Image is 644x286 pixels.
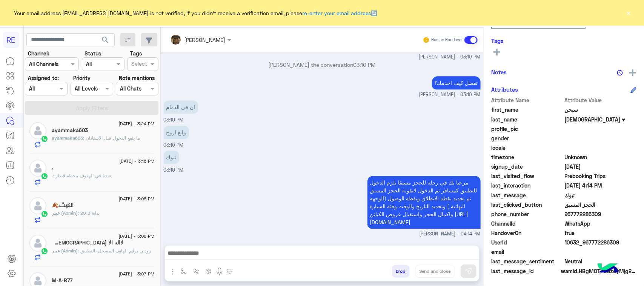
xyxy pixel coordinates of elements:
[465,268,472,275] img: send message
[118,120,154,127] span: [DATE] - 3:24 PM
[78,248,151,254] span: زودني برقم الهاتف المسجل بالتطبيق
[491,125,563,133] span: profile_pic
[432,76,481,89] p: 24/8/2025, 3:10 PM
[565,153,637,161] span: Unknown
[53,173,112,178] span: عندنا في الهفوف محطة قطار
[491,153,563,161] span: timezone
[52,248,78,254] span: عبير (Admin)
[420,231,481,238] span: [PERSON_NAME] - 04:14 PM
[29,160,46,177] img: defaultAdmin.png
[130,49,142,57] label: Tags
[52,127,88,134] h5: ayammaka603
[52,202,74,209] h5: المُهَنـْـد🍂
[203,265,215,277] button: create order
[28,49,49,57] label: Channel:
[565,96,637,104] span: Attribute Value
[118,195,154,202] span: [DATE] - 3:08 PM
[118,233,154,240] span: [DATE] - 3:08 PM
[565,144,637,152] span: null
[565,229,637,237] span: true
[565,181,637,189] span: 2025-08-24T13:14:05.333Z
[164,151,179,164] p: 24/8/2025, 3:10 PM
[491,257,563,265] span: last_message_sentiment
[28,74,59,82] label: Assigned to:
[392,265,410,278] button: Drop
[14,9,378,17] span: Your email address [EMAIL_ADDRESS][DOMAIN_NAME] is not verified, if you didn't receive a verifica...
[565,163,637,171] span: 2025-08-24T12:06:59.355Z
[52,277,73,284] h5: M-A-B77
[83,135,140,141] span: ما ينفع الدخول قبل الاستادان
[491,37,636,44] h6: Tags
[491,181,563,189] span: last_interaction
[431,37,463,43] small: Human Handover
[565,201,637,209] span: الحجز المسبق
[491,220,563,228] span: ChannelId
[130,60,147,69] div: Select
[491,201,563,209] span: last_clicked_button
[565,257,637,265] span: 0
[164,100,198,114] p: 24/8/2025, 3:10 PM
[52,173,53,178] span: .
[25,101,158,115] button: Apply Filters
[73,74,91,82] label: Priority
[370,179,477,225] span: مرحبا بك في رحلة للحجز مسبقا يلزم الدخول للتطبيق كمسافر ثم الدخول لايقونة الحجز المسبق ثم تحديد ن...
[52,135,83,141] span: ayammaka603
[565,106,637,114] span: سبحن
[617,70,623,76] img: notes
[491,267,559,275] span: last_message_id
[491,172,563,180] span: last_visited_flow
[354,62,376,68] span: 03:10 PM
[491,115,563,123] span: last_name
[565,134,637,142] span: null
[629,69,636,76] img: add
[41,210,48,218] img: WhatsApp
[29,197,46,214] img: defaultAdmin.png
[419,54,481,61] span: [PERSON_NAME] - 03:10 PM
[491,238,563,246] span: UserId
[419,91,481,98] span: [PERSON_NAME] - 03:10 PM
[303,10,371,16] a: re-enter your email address
[52,165,54,171] h5: .
[491,106,563,114] span: first_name
[491,69,507,75] h6: Notes
[41,172,48,180] img: WhatsApp
[565,172,637,180] span: Prebooking Trips
[491,96,563,104] span: Attribute Name
[119,74,155,82] label: Note mentions
[78,210,100,216] span: بداية 2018
[52,210,78,216] span: عبير (Admin)
[52,240,124,246] h5: لااله الا الله وحده
[565,248,637,256] span: null
[193,268,199,274] img: Trigger scenario
[181,268,187,274] img: select flow
[178,265,190,277] button: select flow
[565,220,637,228] span: 2
[595,256,621,282] img: hulul-logo.png
[625,9,633,17] button: ×
[168,267,177,276] img: send attachment
[491,191,563,199] span: last_message
[491,134,563,142] span: gender
[3,32,19,48] div: RE
[565,115,637,123] span: الله ♥
[29,122,46,139] img: defaultAdmin.png
[491,163,563,171] span: signup_date
[491,229,563,237] span: HandoverOn
[206,268,212,274] img: create order
[96,33,115,49] button: search
[190,265,203,277] button: Trigger scenario
[164,117,184,123] span: 03:10 PM
[164,126,189,139] p: 24/8/2025, 3:10 PM
[367,176,481,229] p: 24/8/2025, 4:14 PM
[164,142,184,148] span: 03:10 PM
[227,269,233,275] img: make a call
[491,86,518,93] h6: Attributes
[118,271,154,277] span: [DATE] - 3:07 PM
[164,167,184,173] span: 03:10 PM
[491,248,563,256] span: email
[565,210,637,218] span: 967772286309
[41,248,48,255] img: WhatsApp
[164,61,481,69] p: [PERSON_NAME] the conversation
[491,210,563,218] span: phone_number
[561,267,636,275] span: wamid.HBgMOTY3NzcyMjg2MzA5FQIAEhggRDVCQTkxNThDMERFMEZEMTk3QjZCQjAwQzZEMTY0QUMA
